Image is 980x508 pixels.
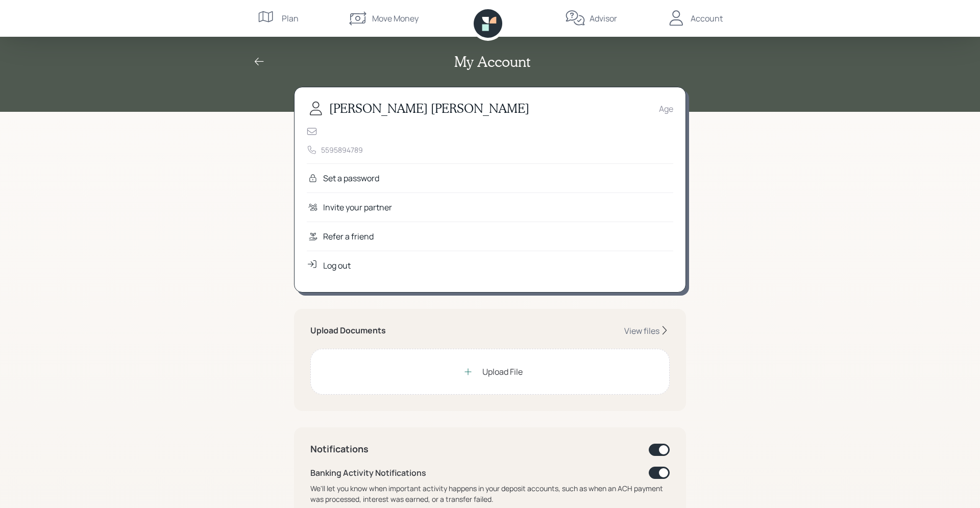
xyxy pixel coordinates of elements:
[624,325,659,336] div: View files
[323,201,392,213] div: Invite your partner
[372,12,419,25] div: Move Money
[323,172,379,184] div: Set a password
[282,12,299,25] div: Plan
[659,103,673,115] div: Age
[310,467,426,479] div: Banking Activity Notifications
[323,230,374,243] div: Refer a friend
[310,326,386,335] h5: Upload Documents
[323,259,351,272] div: Log out
[590,12,617,25] div: Advisor
[454,53,530,70] h2: My Account
[482,366,523,378] div: Upload File
[310,444,369,455] h4: Notifications
[329,101,529,116] h3: [PERSON_NAME] [PERSON_NAME]
[310,483,670,504] div: We'll let you know when important activity happens in your deposit accounts, such as when an ACH ...
[321,144,363,155] div: 5595894789
[691,12,723,25] div: Account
